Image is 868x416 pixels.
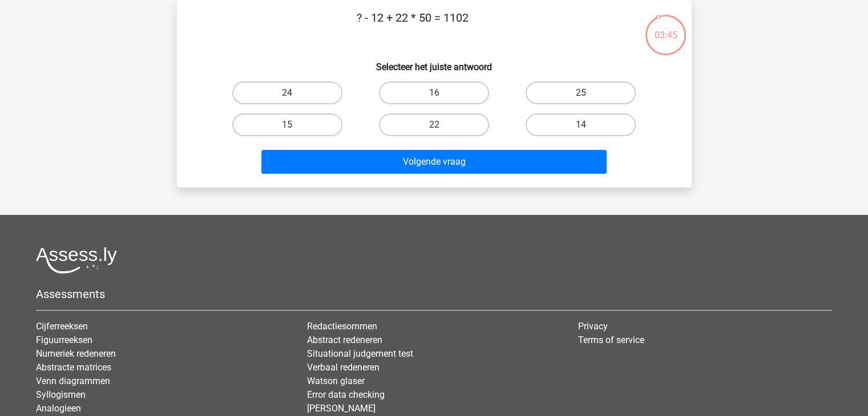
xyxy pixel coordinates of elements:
[36,389,86,400] a: Syllogismen
[526,113,636,136] label: 14
[261,150,607,174] button: Volgende vraag
[232,81,342,104] label: 24
[307,376,365,386] a: Watson glaser
[36,335,92,345] a: Figuurreeksen
[307,403,376,414] a: [PERSON_NAME]
[526,81,636,104] label: 25
[36,321,88,332] a: Cijferreeksen
[307,362,380,373] a: Verbaal redeneren
[36,247,117,274] img: Assessly logo
[36,362,111,373] a: Abstracte matrices
[379,113,489,136] label: 22
[36,348,116,359] a: Numeriek redeneren
[307,335,382,345] a: Abstract redeneren
[36,403,81,414] a: Analogieen
[307,321,377,332] a: Redactiesommen
[195,52,673,72] h6: Selecteer het juiste antwoord
[36,287,832,301] h5: Assessments
[379,81,489,104] label: 16
[36,376,110,386] a: Venn diagrammen
[578,335,644,345] a: Terms of service
[578,321,608,332] a: Privacy
[195,9,631,43] p: ? - 12 + 22 * 50 = 1102
[232,113,342,136] label: 15
[307,348,413,359] a: Situational judgement test
[644,14,687,42] div: 03:45
[307,389,385,400] a: Error data checking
